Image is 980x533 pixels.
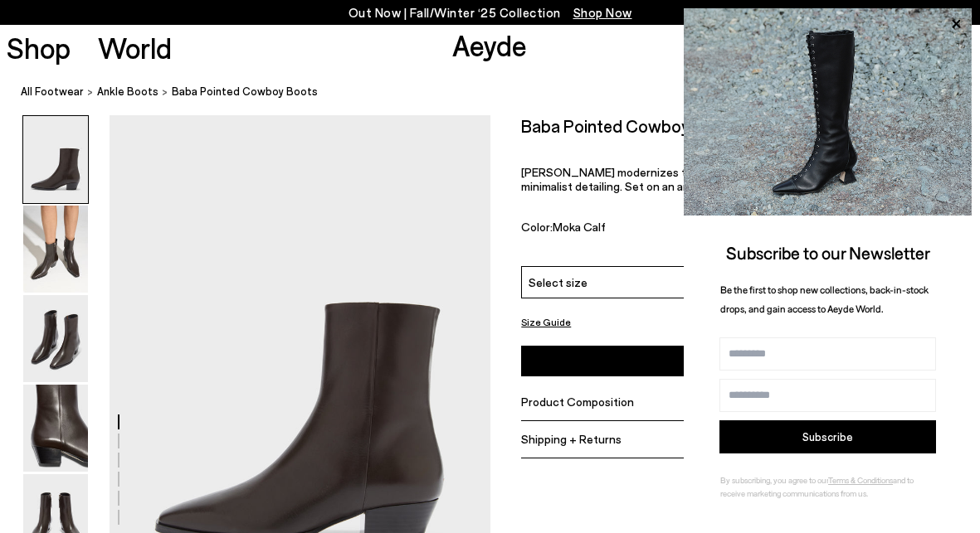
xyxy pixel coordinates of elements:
[828,475,893,485] a: Terms & Conditions
[521,165,948,193] p: [PERSON_NAME] modernizes the classic cowboy boot with sleek contours and minimalist detailing. Se...
[719,420,936,453] button: Subscribe
[553,220,606,234] span: Moka Calf
[521,395,634,409] span: Product Composition
[720,475,828,485] span: By subscribing, you agree to our
[452,27,527,62] a: Aeyde
[349,2,632,23] p: Out Now | Fall/Winter ‘25 Collection
[21,70,980,115] nav: breadcrumb
[521,115,739,136] h2: Baba Pointed Cowboy Boots
[23,206,88,293] img: Baba Pointed Cowboy Boots - Image 2
[521,220,877,239] div: Color:
[684,8,972,216] img: 2a6287a1333c9a56320fd6e7b3c4a9a9.jpg
[23,116,88,203] img: Baba Pointed Cowboy Boots - Image 1
[573,5,632,20] span: Navigate to /collections/new-in
[23,385,88,472] img: Baba Pointed Cowboy Boots - Image 4
[172,83,318,100] span: Baba Pointed Cowboy Boots
[23,295,88,382] img: Baba Pointed Cowboy Boots - Image 3
[21,83,84,100] a: All Footwear
[521,312,571,332] button: Size Guide
[529,274,588,291] span: Select size
[7,33,71,62] a: Shop
[726,242,930,263] span: Subscribe to our Newsletter
[97,85,158,98] span: ankle boots
[98,33,172,62] a: World
[97,83,158,100] a: ankle boots
[521,346,948,376] button: Add to Cart
[521,432,622,446] span: Shipping + Returns
[720,283,929,314] span: Be the first to shop new collections, back-in-stock drops, and gain access to Aeyde World.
